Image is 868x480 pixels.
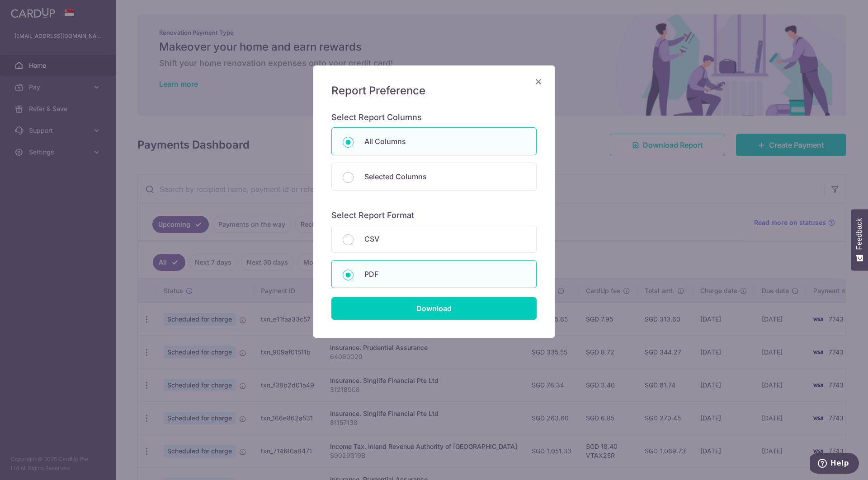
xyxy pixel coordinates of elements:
[364,269,525,280] p: PDF
[810,453,859,475] iframe: Opens a widget where you can find more information
[851,209,868,270] button: Feedback - Show survey
[331,297,537,320] input: Download
[855,218,863,250] span: Feedback
[331,112,537,123] h6: Select Report Columns
[364,171,525,182] p: Selected Columns
[364,136,525,147] p: All Columns
[331,210,537,221] h6: Select Report Format
[331,84,537,98] h5: Report Preference
[533,76,544,87] button: Close
[364,233,525,244] p: CSV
